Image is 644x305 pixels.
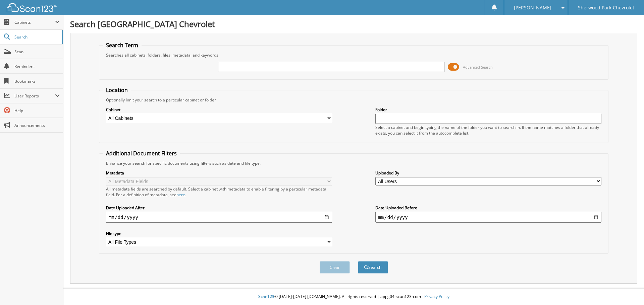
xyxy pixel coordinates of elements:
div: © [DATE]-[DATE] [DOMAIN_NAME]. All rights reserved | appg04-scan123-com | [63,289,644,305]
legend: Additional Document Filters [103,150,180,157]
label: Uploaded By [375,170,601,176]
span: [PERSON_NAME] [514,6,551,10]
input: end [375,212,601,223]
span: Sherwood Park Chevrolet [578,6,634,10]
span: Cabinets [14,19,55,25]
span: Search [14,34,59,40]
img: scan123-logo-white.svg [7,3,57,12]
label: Date Uploaded After [106,205,332,211]
span: Advanced Search [463,65,493,70]
div: All metadata fields are searched by default. Select a cabinet with metadata to enable filtering b... [106,186,332,198]
span: Announcements [14,123,60,128]
legend: Search Term [103,42,142,49]
div: Searches all cabinets, folders, files, metadata, and keywords [103,52,605,58]
div: Select a cabinet and begin typing the name of the folder you want to search in. If the name match... [375,125,601,136]
span: User Reports [14,93,55,99]
a: here [176,192,185,198]
button: Search [358,261,388,274]
legend: Location [103,86,131,94]
input: start [106,212,332,223]
a: Privacy Policy [424,294,449,299]
label: Date Uploaded Before [375,205,601,211]
label: Metadata [106,170,332,176]
label: File type [106,231,332,236]
span: Scan123 [258,294,274,299]
span: Bookmarks [14,78,60,84]
button: Clear [320,261,350,274]
label: Folder [375,107,601,112]
span: Help [14,108,60,113]
label: Cabinet [106,107,332,112]
div: Enhance your search for specific documents using filters such as date and file type. [103,160,605,166]
div: Optionally limit your search to a particular cabinet or folder [103,97,605,103]
h1: Search [GEOGRAPHIC_DATA] Chevrolet [70,18,637,29]
span: Reminders [14,64,60,69]
span: Scan [14,49,60,55]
